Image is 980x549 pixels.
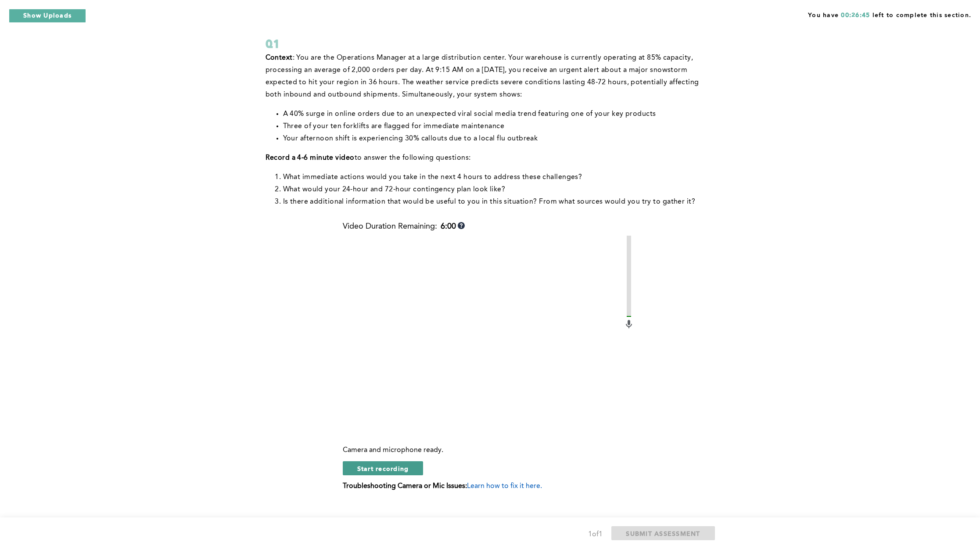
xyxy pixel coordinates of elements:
li: Your afternoon shift is experiencing 30% callouts due to a local flu outbreak [283,133,711,145]
span: Start recording [357,464,409,473]
p: to answer the following questions: [266,152,711,164]
span: You have left to complete this section. [808,9,971,20]
strong: Record a 4-6 minute video [266,154,355,161]
b: Troubleshooting Camera or Mic Issues: [343,483,467,490]
li: Three of your ten forklifts are flagged for immediate maintenance [283,120,711,133]
span: 00:26:45 [841,12,870,18]
p: : You are the Operations Manager at a large distribution center. Your warehouse is currently oper... [266,52,711,101]
button: Start recording [343,461,424,475]
li: A 40% surge in online orders due to an unexpected viral social media trend featuring one of your ... [283,108,711,120]
div: Q1 [266,36,711,52]
div: 1 of 1 [588,528,603,541]
li: What would your 24-hour and 72-hour contingency plan look like? [283,183,711,196]
button: Show Uploads [9,9,86,23]
span: SUBMIT ASSESSMENT [626,529,700,538]
strong: Context [266,54,293,61]
li: What immediate actions would you take in the next 4 hours to address these challenges? [283,171,711,183]
li: Is there additional information that would be useful to you in this situation? From what sources ... [283,196,711,208]
div: Video Duration Remaining: [343,222,465,231]
button: SUBMIT ASSESSMENT [611,526,714,540]
div: Camera and microphone ready. [343,446,634,454]
b: 6:00 [441,222,456,231]
span: Learn how to fix it here. [467,483,542,490]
